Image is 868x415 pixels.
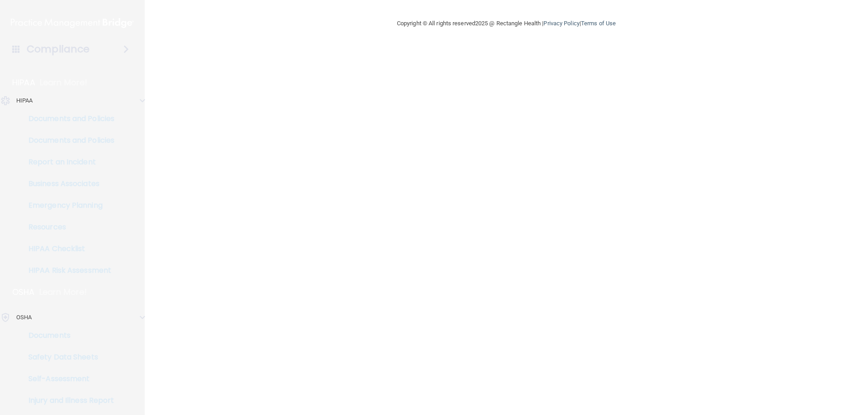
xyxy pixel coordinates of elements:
p: Self-Assessment [6,374,129,383]
p: Safety Data Sheets [6,353,129,362]
div: Copyright © All rights reserved 2025 @ Rectangle Health | | [341,9,671,38]
p: Learn More! [39,287,87,298]
a: Terms of Use [581,20,616,27]
p: OSHA [16,312,32,323]
p: HIPAA [12,77,35,88]
p: HIPAA Risk Assessment [6,266,129,275]
p: Report an Incident [6,158,129,167]
p: HIPAA Checklist [6,244,129,253]
p: HIPAA [16,95,33,106]
p: Emergency Planning [6,201,129,210]
p: OSHA [12,287,35,298]
p: Business Associates [6,179,129,188]
h4: Compliance [27,43,90,56]
p: Documents [6,331,129,340]
p: Documents and Policies [6,114,129,123]
p: Learn More! [40,77,88,88]
p: Injury and Illness Report [6,396,129,405]
a: Privacy Policy [543,20,579,27]
p: Documents and Policies [6,136,129,145]
p: Resources [6,223,129,232]
img: PMB logo [11,14,134,32]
